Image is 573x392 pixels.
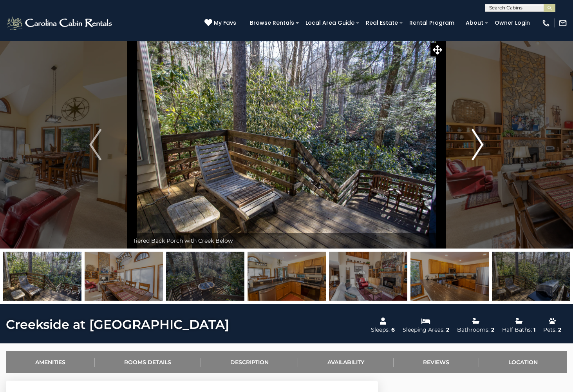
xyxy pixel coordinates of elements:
a: Rental Program [405,17,458,29]
img: 163275305 [410,252,489,301]
img: phone-regular-white.png [542,19,550,27]
img: 163275307 [85,252,163,301]
img: 163275302 [166,252,244,301]
div: Tiered Back Porch with Creek Below [129,233,444,249]
img: 163275306 [492,252,570,301]
a: About [462,17,487,29]
span: My Favs [214,19,236,27]
a: My Favs [204,19,238,27]
button: Previous [62,41,129,249]
button: Next [444,41,511,249]
a: Owner Login [491,17,534,29]
img: 163275303 [248,252,326,301]
img: 163275301 [3,252,81,301]
a: Local Area Guide [302,17,358,29]
a: Reviews [394,351,479,373]
a: Availability [298,351,394,373]
img: 163275304 [329,252,407,301]
a: Amenities [6,351,95,373]
img: arrow [89,129,101,160]
a: Rooms Details [95,351,201,373]
img: arrow [472,129,483,160]
a: Browse Rentals [246,17,298,29]
img: mail-regular-white.png [559,19,567,27]
a: Real Estate [362,17,402,29]
a: Location [479,351,567,373]
img: White-1-2.png [6,15,114,31]
a: Description [201,351,298,373]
